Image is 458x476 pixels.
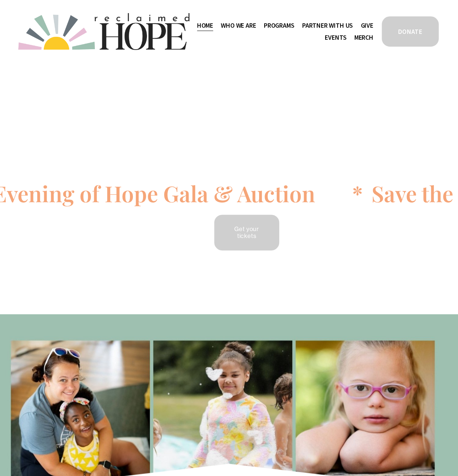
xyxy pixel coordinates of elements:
[354,32,373,43] a: Merch
[264,20,295,31] a: folder dropdown
[264,20,295,31] span: Programs
[221,20,256,31] span: Who We Are
[381,15,440,48] a: DONATE
[213,214,280,251] a: Get your tickets
[361,20,373,31] a: Give
[302,20,353,31] span: Partner With Us
[325,32,346,43] a: Events
[197,20,213,31] a: Home
[18,13,189,50] img: Reclaimed Hope Initiative
[221,20,256,31] a: folder dropdown
[302,20,353,31] a: folder dropdown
